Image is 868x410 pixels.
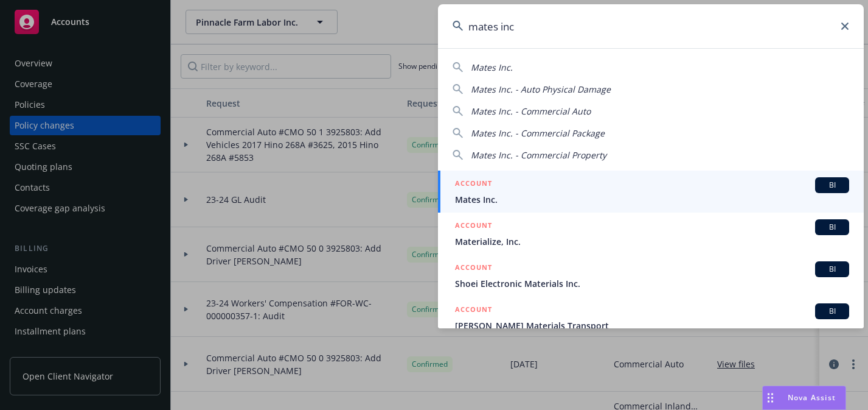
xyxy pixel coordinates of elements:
button: Nova Assist [762,386,846,410]
h5: ACCOUNT [455,177,492,192]
h5: ACCOUNT [455,219,492,234]
a: ACCOUNTBIMaterialize, Inc. [438,213,864,255]
span: Mates Inc. - Commercial Package [471,127,605,139]
span: BI [820,264,844,275]
span: BI [820,180,844,191]
span: Mates Inc. [471,62,513,73]
a: ACCOUNTBIShoei Electronic Materials Inc. [438,255,864,297]
span: Shoei Electronic Materials Inc. [455,277,849,290]
span: Mates Inc. [455,193,849,206]
div: Drag to move [763,386,778,409]
h5: ACCOUNT [455,261,492,276]
span: Mates Inc. - Commercial Property [471,149,606,161]
span: BI [820,306,844,317]
span: BI [820,222,844,233]
a: ACCOUNTBI[PERSON_NAME] Materials Transport [438,297,864,339]
span: Nova Assist [788,392,836,403]
input: Search... [438,4,864,48]
span: Mates Inc. - Auto Physical Damage [471,83,611,95]
span: Materialize, Inc. [455,235,849,248]
span: Mates Inc. - Commercial Auto [471,105,591,117]
span: [PERSON_NAME] Materials Transport [455,319,849,332]
h5: ACCOUNT [455,303,492,318]
a: ACCOUNTBIMates Inc. [438,171,864,213]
